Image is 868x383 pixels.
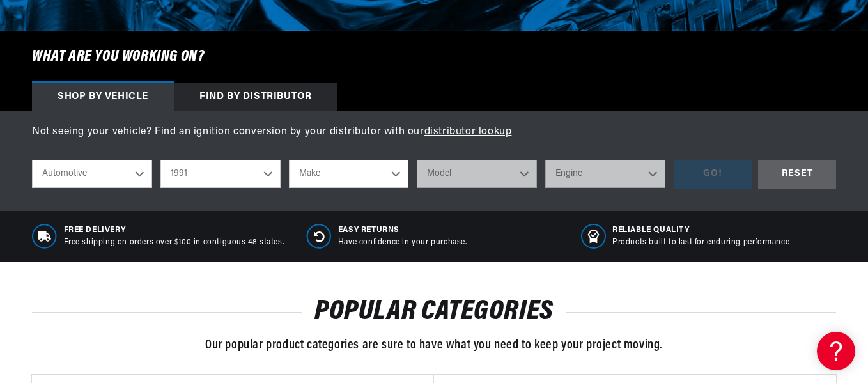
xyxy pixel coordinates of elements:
[338,237,467,248] p: Have confidence in your purchase.
[32,83,174,111] div: Shop by vehicle
[338,225,467,236] span: Easy Returns
[32,300,836,324] h2: POPULAR CATEGORIES
[205,339,663,352] span: Our popular product categories are sure to have what you need to keep your project moving.
[32,160,152,188] select: Ride Type
[545,160,665,188] select: Engine
[174,83,337,111] div: Find by Distributor
[64,237,284,248] p: Free shipping on orders over $100 in contiguous 48 states.
[424,127,512,137] a: distributor lookup
[758,160,836,189] div: RESET
[160,160,281,188] select: Year
[32,124,836,141] p: Not seeing your vehicle? Find an ignition conversion by your distributor with our
[289,160,409,188] select: Make
[417,160,537,188] select: Model
[612,237,789,248] p: Products built to last for enduring performance
[64,225,284,236] span: Free Delivery
[612,225,789,236] span: RELIABLE QUALITY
